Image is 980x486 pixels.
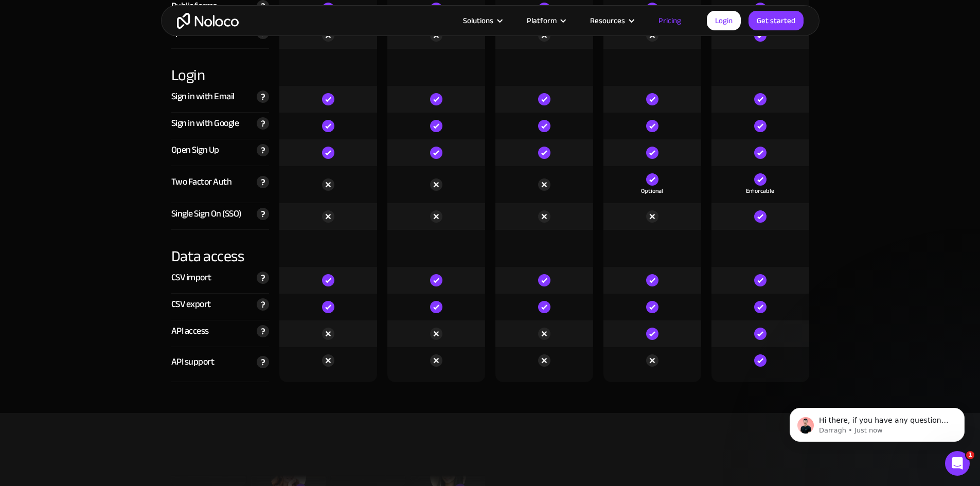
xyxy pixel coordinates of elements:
[171,142,219,158] div: Open Sign Up
[171,354,215,370] div: API support
[646,14,694,27] a: Pricing
[171,89,235,104] div: Sign in with Email
[171,323,209,339] div: API access
[177,13,239,29] a: home
[171,116,239,131] div: Sign in with Google
[514,14,577,27] div: Platform
[171,206,241,222] div: Single Sign On (SSO)
[577,14,646,27] div: Resources
[707,11,741,30] a: Login
[171,270,211,285] div: CSV import
[590,14,625,27] div: Resources
[527,14,557,27] div: Platform
[171,174,232,190] div: Two Factor Auth
[463,14,493,27] div: Solutions
[171,230,269,267] div: Data access
[641,186,663,196] div: Optional
[746,186,774,196] div: Enforcable
[774,386,980,458] iframe: Intercom notifications message
[966,451,974,459] span: 1
[945,451,970,476] iframe: Intercom live chat
[450,14,514,27] div: Solutions
[171,49,269,86] div: Login
[171,297,211,312] div: CSV export
[749,11,804,30] a: Get started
